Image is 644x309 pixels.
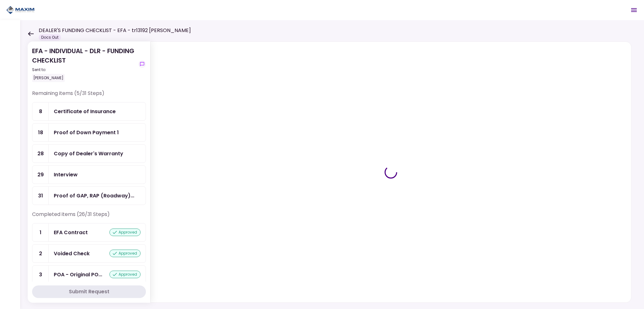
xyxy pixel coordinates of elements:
[54,271,102,279] div: POA - Original POA (not CA or GA)
[32,211,146,223] div: Completed items (26/31 Steps)
[32,102,49,120] div: 8
[32,165,146,184] a: 29Interview
[32,187,49,205] div: 31
[6,5,35,15] img: Partner icon
[32,123,146,142] a: 18Proof of Down Payment 1
[32,245,49,262] div: 2
[32,90,146,102] div: Remaining items (5/31 Steps)
[32,223,146,242] a: 1EFA Contractapproved
[32,145,49,163] div: 28
[54,192,134,200] div: Proof of GAP, RAP (Roadway) Agreement
[32,265,146,284] a: 3POA - Original POA (not CA or GA)approved
[32,186,146,205] a: 31Proof of GAP, RAP (Roadway) Agreement
[32,266,49,284] div: 3
[54,150,123,157] div: Copy of Dealer's Warranty
[32,223,49,241] div: 1
[32,74,65,82] div: [PERSON_NAME]
[54,171,78,179] div: Interview
[109,271,141,278] div: approved
[69,288,109,295] div: Submit Request
[32,46,136,82] div: EFA - INDIVIDUAL - DLR - FUNDING CHECKLIST
[32,285,146,298] button: Submit Request
[626,3,641,18] button: Open menu
[54,229,88,236] div: EFA Contract
[32,244,146,263] a: 2Voided Checkapproved
[32,124,49,141] div: 18
[109,229,141,236] div: approved
[54,250,90,257] div: Voided Check
[109,250,141,257] div: approved
[54,129,119,136] div: Proof of Down Payment 1
[39,34,61,41] div: Docs Out
[39,27,191,34] h1: DEALER'S FUNDING CHECKLIST - EFA - tr13192 [PERSON_NAME]
[32,166,49,184] div: 29
[54,108,116,115] div: Certificate of Insurance
[138,60,146,68] button: show-messages
[32,144,146,163] a: 28Copy of Dealer's Warranty
[32,102,146,121] a: 8Certificate of Insurance
[32,67,136,73] div: Sent to:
